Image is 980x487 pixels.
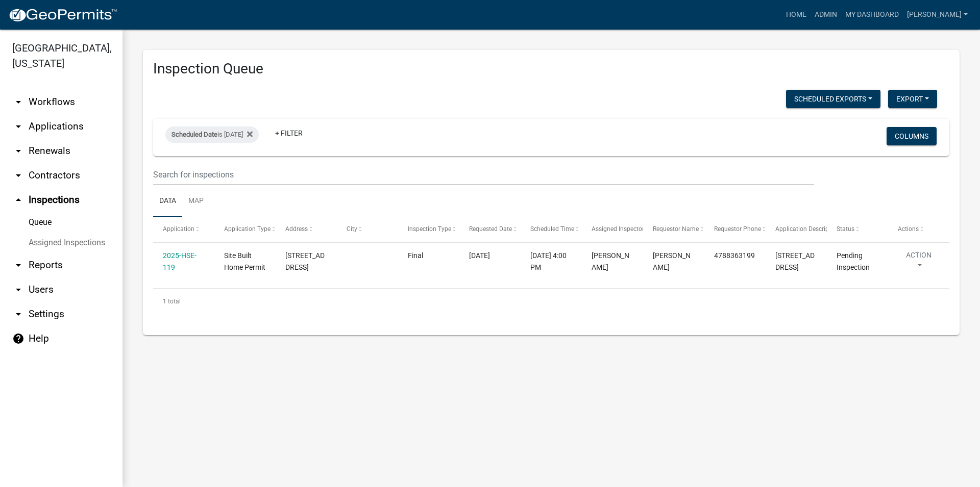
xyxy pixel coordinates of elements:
span: Application Type [224,225,271,233]
span: Pending Inspection [837,251,870,271]
a: Map [182,185,210,218]
a: 2025-HSE-119 [163,251,197,271]
a: Home [782,5,811,24]
h3: Inspection Queue [153,60,949,78]
datatable-header-cell: Application Description [766,217,827,242]
a: [PERSON_NAME] [903,5,972,24]
span: 09/10/2025 [469,251,490,260]
a: My Dashboard [841,5,903,24]
span: Requestor Name [653,225,699,233]
a: Data [153,185,182,218]
span: Scheduled Date [171,131,217,138]
span: Actions [898,225,919,233]
i: help [12,332,24,345]
div: [DATE] 4:00 PM [530,250,572,273]
datatable-header-cell: Requested Date [459,217,521,242]
span: Requested Date [469,225,512,233]
datatable-header-cell: Application [153,217,214,242]
i: arrow_drop_down [12,120,24,133]
span: Jeremy [592,251,629,271]
datatable-header-cell: City [337,217,398,242]
datatable-header-cell: Status [827,217,888,242]
i: arrow_drop_up [12,194,24,206]
datatable-header-cell: Application Type [214,217,276,242]
span: Tammie Graumann [653,251,691,271]
button: Columns [887,127,937,145]
i: arrow_drop_down [12,259,24,271]
span: Scheduled Time [530,225,574,233]
datatable-header-cell: Scheduled Time [521,217,582,242]
a: Admin [811,5,841,24]
button: Scheduled Exports [786,90,880,108]
i: arrow_drop_down [12,308,24,320]
span: Site Built Home Permit [224,251,265,271]
span: Final [408,251,423,260]
i: arrow_drop_down [12,145,24,157]
button: Export [888,90,937,108]
span: 7650 US HWY 341 S [775,251,815,271]
span: Status [837,225,854,233]
div: is [DATE] [165,126,259,143]
a: + Filter [267,124,311,142]
datatable-header-cell: Address [276,217,337,242]
span: Application Description [775,225,840,233]
datatable-header-cell: Assigned Inspector [582,217,643,242]
span: City [347,225,357,233]
input: Search for inspections [153,164,814,185]
span: Application [163,225,194,233]
span: Requestor Phone [714,225,761,233]
div: 1 total [153,289,949,314]
datatable-header-cell: Requestor Phone [704,217,766,242]
span: Inspection Type [408,225,451,233]
span: 7650 US HWY 341 S [285,251,325,271]
i: arrow_drop_down [12,169,24,182]
i: arrow_drop_down [12,284,24,296]
span: Assigned Inspector [592,225,644,233]
span: 4788363199 [714,251,755,260]
i: arrow_drop_down [12,96,24,108]
datatable-header-cell: Inspection Type [398,217,459,242]
datatable-header-cell: Requestor Name [643,217,704,242]
button: Action [898,250,940,275]
span: Address [285,225,308,233]
datatable-header-cell: Actions [888,217,949,242]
